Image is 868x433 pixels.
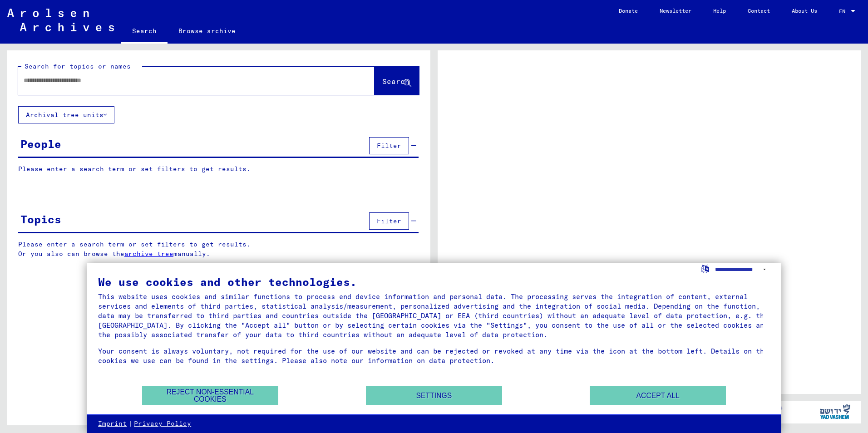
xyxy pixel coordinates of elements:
p: Please enter a search term or set filters to get results. [18,164,419,174]
a: Privacy Policy [134,419,191,428]
div: This website uses cookies and similar functions to process end device information and personal da... [98,292,770,340]
mat-label: Search for topics or names [25,62,131,70]
img: yv_logo.png [818,400,852,423]
button: Filter [369,212,409,230]
span: Search [382,77,409,86]
div: People [20,136,61,152]
div: Your consent is always voluntary, not required for the use of our website and can be rejected or ... [98,346,770,365]
button: Reject non-essential cookies [142,386,278,405]
button: Archival tree units [18,106,114,123]
span: Filter [377,142,401,150]
a: Imprint [98,419,127,428]
a: archive tree [124,250,173,258]
img: Arolsen_neg.svg [7,9,114,31]
p: Please enter a search term or set filters to get results. Or you also can browse the manually. [18,240,419,259]
a: Search [121,20,168,44]
button: Search [375,67,419,95]
button: Filter [369,137,409,154]
button: Settings [366,386,502,405]
div: Topics [20,211,61,227]
span: Filter [377,217,401,225]
button: Accept all [590,386,726,405]
a: Browse archive [168,20,247,42]
span: EN [839,8,849,15]
div: We use cookies and other technologies. [98,276,770,287]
